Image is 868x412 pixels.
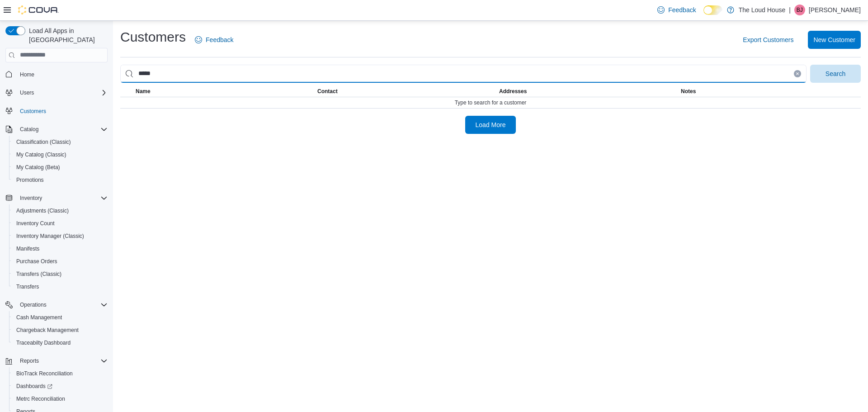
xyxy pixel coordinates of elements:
button: Classification (Classic) [9,136,111,148]
span: Catalog [20,126,38,133]
span: Transfers (Classic) [13,269,108,279]
a: Home [16,69,38,80]
button: My Catalog (Classic) [9,148,111,161]
span: Operations [20,301,47,308]
button: Users [16,87,38,98]
button: New Customer [808,31,861,49]
a: Chargeback Management [13,325,82,336]
span: Catalog [16,124,108,135]
span: Transfers [16,283,39,290]
span: Name [136,88,151,95]
a: Feedback [191,31,237,49]
button: Manifests [9,242,111,255]
span: BJ [797,5,803,15]
span: Customers [16,105,108,117]
span: Export Customers [743,35,793,44]
button: Catalog [2,123,111,136]
button: Reports [2,355,111,367]
button: Inventory [2,192,111,204]
span: Feedback [206,35,233,44]
span: Home [20,71,34,78]
a: Customers [16,106,50,117]
span: Promotions [16,176,44,184]
span: Home [16,69,108,80]
button: My Catalog (Beta) [9,161,111,174]
span: Cash Management [13,312,108,323]
button: Adjustments (Classic) [9,204,111,217]
span: Classification (Classic) [13,137,108,147]
a: Metrc Reconciliation [13,393,69,404]
span: Chargeback Management [13,325,108,336]
a: My Catalog (Classic) [13,149,70,160]
a: BioTrack Reconciliation [13,368,76,379]
a: My Catalog (Beta) [13,162,64,173]
span: BioTrack Reconciliation [13,368,108,379]
span: Adjustments (Classic) [13,205,108,216]
span: Classification (Classic) [16,138,71,146]
a: Inventory Manager (Classic) [13,231,88,242]
button: Promotions [9,174,111,186]
span: Transfers [13,281,108,292]
button: Cash Management [9,311,111,324]
input: Dark Mode [703,5,722,15]
p: The Loud House [739,5,786,15]
button: Clear input [794,70,801,77]
span: Inventory Manager (Classic) [16,232,84,240]
span: Cash Management [16,314,62,321]
div: Brooke Jones [794,5,805,15]
span: Traceabilty Dashboard [13,337,108,348]
a: Inventory Count [13,218,58,229]
span: Inventory Manager (Classic) [13,231,108,242]
span: Dashboards [16,383,52,390]
span: New Customer [813,35,855,44]
span: My Catalog (Beta) [16,164,60,171]
span: Adjustments (Classic) [16,207,69,214]
a: Purchase Orders [13,256,61,267]
button: Operations [16,299,50,310]
span: Load More [476,120,506,129]
button: Chargeback Management [9,324,111,336]
span: Inventory Count [13,218,108,229]
span: Metrc Reconciliation [16,395,65,403]
button: Catalog [16,124,42,135]
a: Dashboards [9,380,111,393]
button: Home [2,68,111,81]
button: Inventory Manager (Classic) [9,230,111,242]
span: My Catalog (Classic) [13,149,108,160]
span: Contact [317,88,338,95]
a: Transfers (Classic) [13,269,65,279]
a: Traceabilty Dashboard [13,337,74,348]
span: Manifests [13,243,108,254]
span: Dashboards [13,381,108,392]
button: Operations [2,298,111,311]
button: Search [810,65,861,83]
span: Purchase Orders [13,256,108,267]
img: Cova [18,5,59,14]
span: Feedback [668,5,696,14]
span: Purchase Orders [16,258,57,265]
span: BioTrack Reconciliation [16,370,73,377]
a: Manifests [13,243,43,254]
span: Dark Mode [703,15,704,15]
span: Inventory [20,194,42,202]
span: Inventory Count [16,220,55,227]
a: Cash Management [13,312,66,323]
span: Manifests [16,245,39,252]
h1: Customers [120,28,186,46]
span: Operations [16,299,108,310]
span: Reports [16,355,108,366]
span: Metrc Reconciliation [13,393,108,404]
button: Metrc Reconciliation [9,393,111,405]
span: Users [16,87,108,98]
button: Purchase Orders [9,255,111,268]
a: Feedback [654,1,699,19]
a: Classification (Classic) [13,137,75,147]
span: Addresses [499,88,527,95]
button: Inventory [16,193,46,204]
button: Customers [2,104,111,118]
button: Users [2,86,111,99]
span: Type to search for a customer [455,99,527,106]
button: Traceabilty Dashboard [9,336,111,349]
span: Transfers (Classic) [16,270,61,278]
span: Search [826,69,845,78]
